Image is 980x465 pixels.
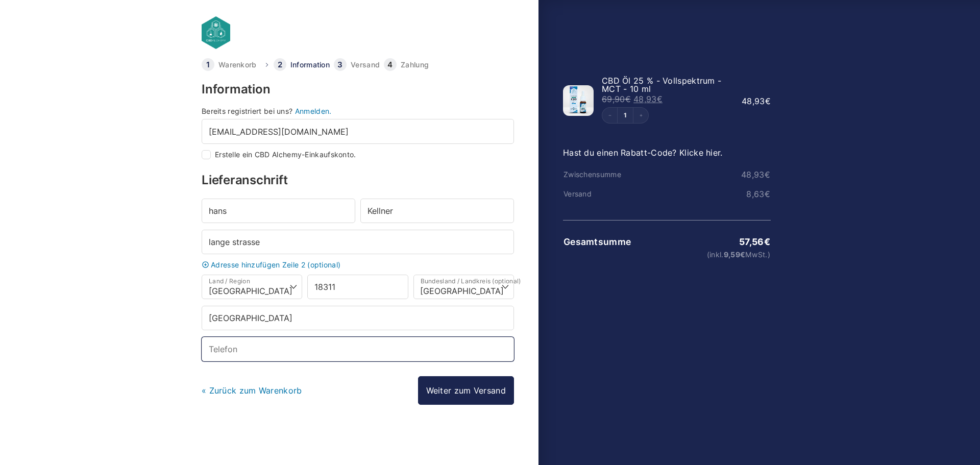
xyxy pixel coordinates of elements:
h3: Information [202,83,514,95]
span: € [657,94,663,104]
th: Zwischensumme [563,170,632,179]
bdi: 8,63 [746,189,770,199]
button: Increment [633,108,648,123]
th: Gesamtsumme [563,237,632,247]
bdi: 48,93 [741,169,770,180]
a: Hast du einen Rabatt-Code? Klicke hier. [563,148,723,158]
a: Warenkorb [218,61,257,68]
input: Nachname [360,199,514,223]
th: Versand [563,190,632,198]
input: Telefon [202,337,514,361]
input: Straße [202,230,514,254]
span: Bereits registriert bei uns? [202,107,292,115]
a: « Zurück zum Warenkorb [202,385,302,396]
a: Anmelden. [295,107,332,115]
span: € [765,96,771,106]
bdi: 69,90 [602,94,631,104]
input: Vorname [202,199,355,223]
a: Information [290,61,330,68]
bdi: 57,56 [739,236,770,247]
span: € [765,169,770,180]
input: Postleitzahl [307,275,408,299]
span: € [764,236,770,247]
span: 9,59 [724,250,746,259]
span: € [740,250,745,259]
h3: Lieferanschrift [202,174,514,186]
bdi: 48,93 [742,96,771,106]
span: € [625,94,631,104]
a: Zahlung [401,61,429,68]
small: (inkl. MwSt.) [633,251,770,258]
span: € [765,189,770,199]
a: Edit [618,112,633,118]
label: Erstelle ein CBD Alchemy-Einkaufskonto. [215,151,356,158]
input: E-Mail-Adresse [202,119,514,143]
a: Versand [351,61,380,68]
a: Weiter zum Versand [418,376,514,405]
a: Adresse hinzufügen Zeile 2 (optional) [199,261,517,268]
bdi: 48,93 [633,94,663,104]
button: Decrement [602,108,618,123]
span: CBD Öl 25 % - Vollspektrum - MCT - 10 ml [602,76,721,94]
input: Ort / Stadt [202,306,514,330]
